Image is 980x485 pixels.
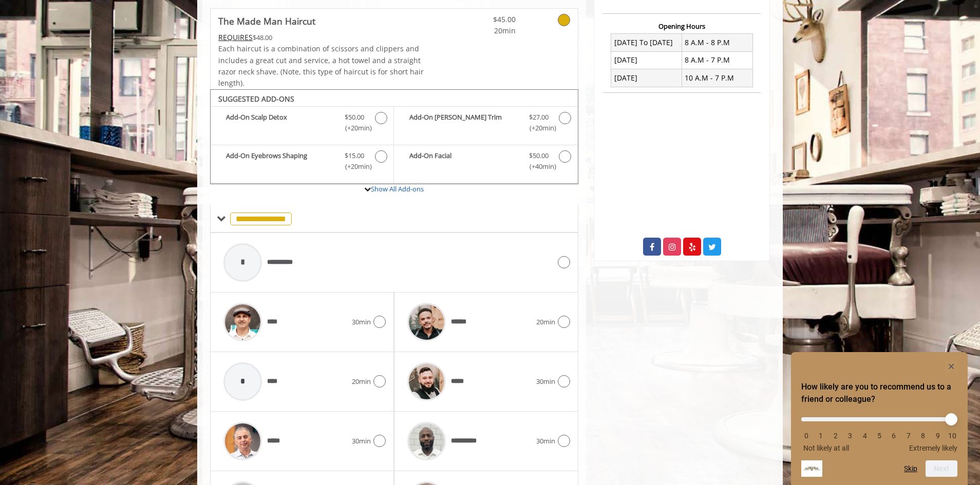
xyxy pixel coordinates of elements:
[874,432,884,440] li: 5
[845,432,855,440] li: 3
[216,112,388,136] label: Add-On Scalp Detox
[455,14,516,25] span: $45.00
[536,376,555,387] span: 30min
[933,432,943,440] li: 9
[218,14,315,28] b: The Made Man Haircut
[536,317,555,327] span: 20min
[801,432,812,440] li: 0
[603,23,761,30] h3: Opening Hours
[909,444,957,452] span: Extremely likely
[345,112,364,123] span: $50.00
[682,34,752,51] td: 8 A.M - 8 P.M
[399,150,572,174] label: Add-On Facial
[682,69,752,87] td: 10 A.M - 7 P.M
[904,464,917,473] button: Skip
[529,112,549,123] span: $27.00
[409,150,518,172] b: Add-On Facial
[801,410,957,452] div: How likely are you to recommend us to a friend or colleague? Select an option from 0 to 10, with ...
[682,51,752,69] td: 8 A.M - 7 P.M
[523,123,554,133] span: (+20min )
[345,150,364,161] span: $15.00
[409,112,518,133] b: Add-On [PERSON_NAME] Trim
[371,184,424,193] a: Show All Add-ons
[218,32,253,42] span: This service needs some Advance to be paid before we block your appointment
[218,32,425,43] div: $48.00
[523,161,554,172] span: (+40min )
[816,432,826,440] li: 1
[352,376,371,387] span: 20min
[945,360,957,373] button: Hide survey
[918,432,928,440] li: 8
[352,317,371,327] span: 30min
[399,112,572,136] label: Add-On Beard Trim
[831,432,841,440] li: 2
[455,25,516,36] span: 20min
[611,51,682,69] td: [DATE]
[529,150,549,161] span: $50.00
[340,161,370,172] span: (+20min )
[226,112,334,133] b: Add-On Scalp Detox
[218,94,294,104] b: SUGGESTED ADD-ONS
[536,436,555,447] span: 30min
[340,123,370,133] span: (+20min )
[801,360,957,477] div: How likely are you to recommend us to a friend or colleague? Select an option from 0 to 10, with ...
[889,432,899,440] li: 6
[611,34,682,51] td: [DATE] To [DATE]
[352,436,371,447] span: 30min
[611,69,682,87] td: [DATE]
[926,460,957,477] button: Next question
[903,432,914,440] li: 7
[210,89,578,185] div: The Made Man Haircut Add-onS
[218,44,424,88] span: Each haircut is a combination of scissors and clippers and includes a great cut and service, a ho...
[216,150,388,174] label: Add-On Eyebrows Shaping
[226,150,334,172] b: Add-On Eyebrows Shaping
[947,432,957,440] li: 10
[801,381,957,405] h2: How likely are you to recommend us to a friend or colleague? Select an option from 0 to 10, with ...
[803,444,849,452] span: Not likely at all
[860,432,870,440] li: 4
